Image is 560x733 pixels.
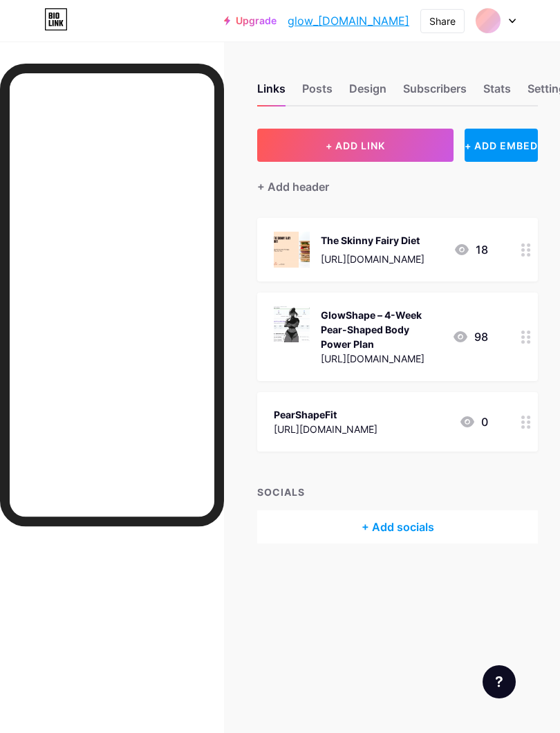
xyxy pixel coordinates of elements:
button: + ADD LINK [257,129,454,162]
div: + Add socials [257,510,538,544]
div: [URL][DOMAIN_NAME] [321,252,424,266]
div: 18 [454,241,488,258]
img: The Skinny Fairy Diet [274,232,310,268]
div: The Skinny Fairy Diet [321,233,424,248]
div: [URL][DOMAIN_NAME] [274,422,377,436]
div: 0 [459,414,488,430]
span: + ADD LINK [326,140,385,151]
div: Share [429,14,456,28]
div: GlowShape – 4-Week Pear-Shaped Body Power Plan [321,308,441,351]
div: [URL][DOMAIN_NAME] [321,351,441,366]
div: SOCIALS [257,485,538,499]
div: Stats [483,80,511,105]
div: + Add header [257,178,329,195]
div: Subscribers [403,80,467,105]
div: PearShapeFit [274,407,377,422]
div: Links [257,80,286,105]
a: Upgrade [224,15,277,26]
div: Design [349,80,386,105]
div: + ADD EMBED [465,129,538,162]
div: Posts [302,80,333,105]
div: 98 [452,328,488,345]
img: GlowShape – 4-Week Pear-Shaped Body Power Plan [274,306,310,342]
a: glow_[DOMAIN_NAME] [288,12,409,29]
